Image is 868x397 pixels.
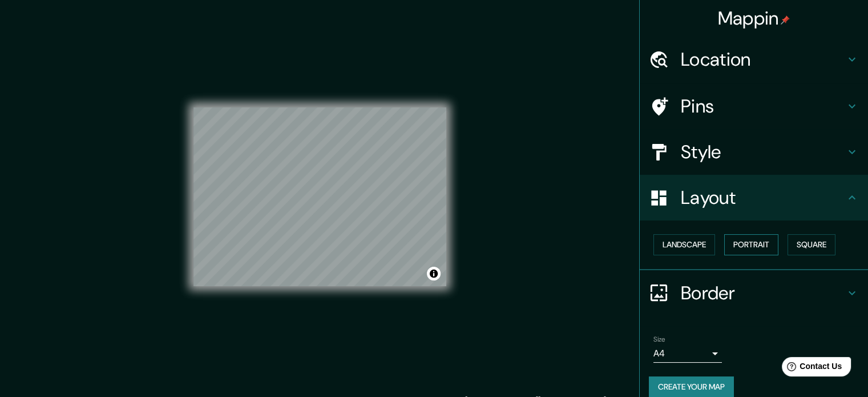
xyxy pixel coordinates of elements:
[718,7,790,30] h4: Mappin
[681,48,845,71] h4: Location
[653,234,715,255] button: Landscape
[681,282,845,304] h4: Border
[640,83,868,129] div: Pins
[653,344,722,363] div: A4
[427,267,441,280] button: Toggle attribution
[788,234,835,255] button: Square
[681,95,845,118] h4: Pins
[724,234,778,255] button: Portrait
[640,175,868,220] div: Layout
[781,15,790,25] img: pin-icon.png
[681,141,845,163] h4: Style
[640,129,868,175] div: Style
[193,107,446,286] canvas: Map
[640,270,868,316] div: Border
[681,186,845,209] h4: Layout
[653,334,665,344] label: Size
[766,352,855,384] iframe: Help widget launcher
[640,37,868,82] div: Location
